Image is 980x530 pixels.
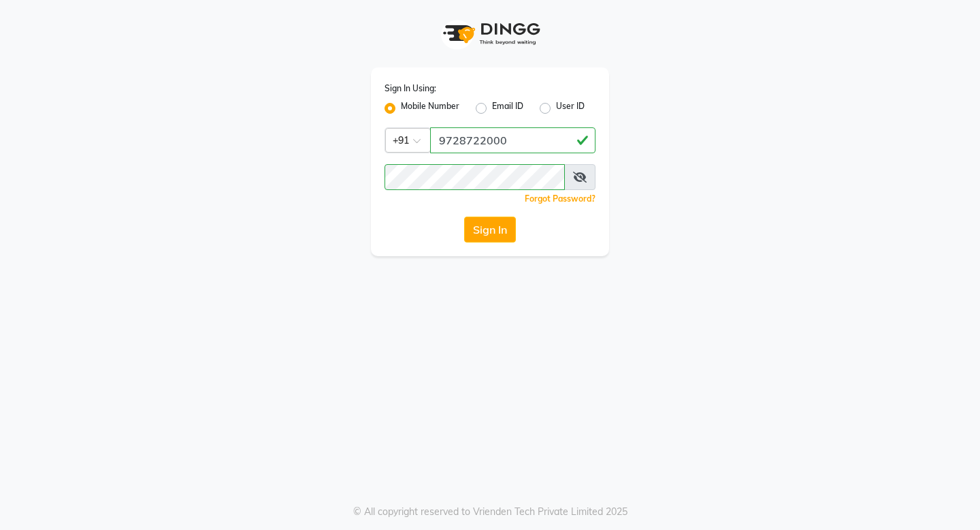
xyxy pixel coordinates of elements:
a: Forgot Password? [525,193,595,204]
label: User ID [556,100,585,116]
button: Sign In [464,217,516,243]
label: Sign In Using: [385,82,436,95]
input: Username [430,127,595,153]
input: Username [385,164,565,190]
label: Email ID [492,100,523,116]
label: Mobile Number [401,100,459,116]
img: logo1.svg [436,14,544,54]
